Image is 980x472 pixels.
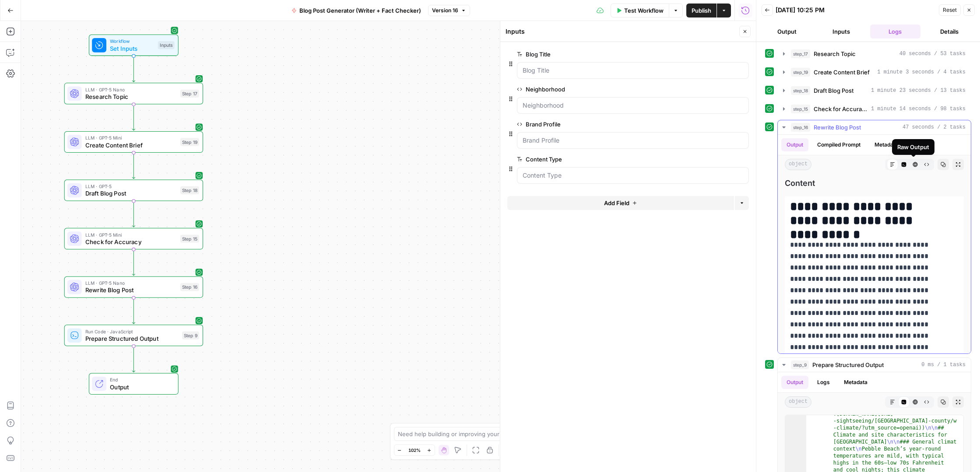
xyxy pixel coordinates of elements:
label: Blog Title [517,50,699,59]
button: Blog Post Generator (Writer + Fact Checker) [286,3,426,17]
div: Raw Output [897,143,929,151]
span: Reset [943,6,957,14]
span: 40 seconds / 53 tasks [899,50,966,58]
g: Edge from step_17 to step_19 [132,104,135,130]
span: step_15 [791,105,810,113]
span: step_17 [791,49,810,58]
g: Edge from step_16 to step_9 [132,298,135,324]
g: Edge from step_19 to step_18 [132,153,135,178]
span: Create Content Brief [814,68,870,77]
span: Publish [692,6,711,15]
button: Reset [939,4,961,16]
button: Output [762,24,812,38]
g: Edge from step_18 to step_15 [132,201,135,227]
input: Content Type [523,171,743,180]
div: Step 19 [180,138,199,146]
div: EndOutput [64,373,203,395]
span: LLM · GPT-5 [85,183,177,190]
div: Step 15 [180,234,199,242]
button: Compiled Prompt [812,138,866,151]
button: 1 minute 14 seconds / 98 tasks [778,102,971,116]
div: Inputs [158,41,175,49]
span: Prepare Structured Output [812,360,884,369]
span: Run Code · JavaScript [85,328,179,335]
span: LLM · GPT-5 Mini [85,134,177,141]
button: Output [781,138,808,151]
button: 1 minute 3 seconds / 4 tasks [778,65,971,79]
span: LLM · GPT-5 Nano [85,86,177,93]
button: Logs [812,376,835,389]
span: Test Workflow [624,6,664,15]
input: Blog Title [523,66,743,75]
span: LLM · GPT-5 Nano [85,280,177,287]
div: Step 18 [180,186,199,194]
span: Research Topic [814,49,856,58]
button: 0 ms / 1 tasks [778,358,971,372]
div: Inputs [506,27,737,36]
label: Brand Profile [517,120,699,129]
button: Inputs [816,24,867,38]
div: WorkflowSet InputsInputs [64,35,203,56]
span: Blog Post Generator (Writer + Fact Checker) [299,6,421,15]
span: step_9 [791,360,809,369]
button: Version 16 [428,5,470,16]
button: Test Workflow [611,3,669,17]
span: Rewrite Blog Post [85,286,177,294]
span: 1 minute 3 seconds / 4 tasks [877,68,966,76]
span: Content [785,177,964,189]
button: Details [924,24,975,38]
span: object [785,396,811,408]
button: 1 minute 23 seconds / 13 tasks [778,84,971,98]
button: Output [781,376,808,389]
div: 47 seconds / 2 tasks [778,135,971,353]
div: Step 17 [180,90,199,98]
span: LLM · GPT-5 Mini [85,231,177,238]
span: Set Inputs [110,44,154,52]
span: 0 ms / 1 tasks [921,361,966,369]
span: Add Field [604,199,629,207]
span: 102% [408,447,421,454]
g: Edge from step_15 to step_16 [132,249,135,275]
span: Check for Accuracy [85,238,177,246]
span: Workflow [110,38,154,45]
span: Version 16 [432,7,458,14]
button: Metadata [869,138,903,151]
div: LLM · GPT-5Draft Blog PostStep 18 [64,179,203,201]
div: LLM · GPT-5 MiniCheck for AccuracyStep 15 [64,228,203,249]
button: Logs [870,24,921,38]
div: Step 9 [182,332,199,339]
span: 47 seconds / 2 tasks [903,123,966,131]
label: Content Type [517,155,699,164]
div: LLM · GPT-5 MiniCreate Content BriefStep 19 [64,131,203,153]
div: LLM · GPT-5 NanoResearch TopicStep 17 [64,83,203,104]
span: step_18 [791,86,810,95]
span: End [110,376,171,383]
span: 1 minute 23 seconds / 13 tasks [871,87,966,94]
span: Draft Blog Post [85,189,177,198]
g: Edge from step_9 to end [132,346,135,372]
input: Neighborhood [523,101,743,110]
span: step_19 [791,68,810,77]
div: Run Code · JavaScriptPrepare Structured OutputStep 9 [64,325,203,346]
g: Edge from start to step_17 [132,56,135,82]
span: object [785,159,811,170]
button: 47 seconds / 2 tasks [778,120,971,134]
span: Draft Blog Post [814,86,854,95]
span: Rewrite Blog Post [814,123,861,132]
button: Add Field [507,196,734,210]
span: Create Content Brief [85,140,177,149]
span: Research Topic [85,92,177,101]
span: Prepare Structured Output [85,334,179,343]
button: Metadata [839,376,873,389]
label: Neighborhood [517,85,699,94]
span: Output [110,382,171,391]
button: 40 seconds / 53 tasks [778,47,971,61]
input: Brand Profile [523,136,743,145]
span: 1 minute 14 seconds / 98 tasks [871,105,966,113]
span: Check for Accuracy [814,105,868,113]
span: step_16 [791,123,810,132]
div: Step 16 [180,283,199,291]
div: LLM · GPT-5 NanoRewrite Blog PostStep 16 [64,276,203,298]
button: Publish [686,3,717,17]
